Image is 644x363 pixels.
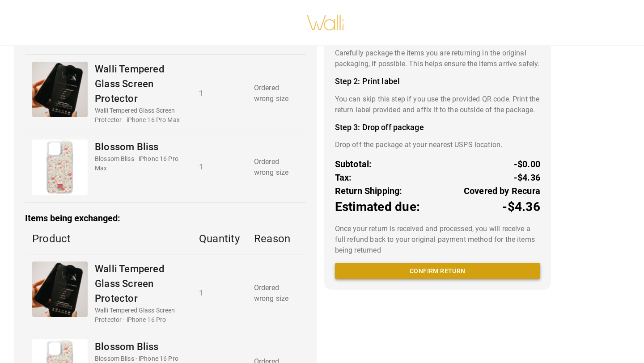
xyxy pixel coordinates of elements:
p: 1 [199,288,240,299]
p: Carefully package the items you are returning in the original packaging, if possible. This helps ... [335,48,540,69]
p: Reason [254,231,299,247]
p: You can skip this step if you use the provided QR code. Print the return label provided and affix... [335,94,540,115]
p: -$0.00 [514,157,540,171]
p: Ordered wrong size [254,156,299,178]
p: Subtotal: [335,157,372,171]
p: -$4.36 [514,171,540,184]
p: Drop off the package at your nearest USPS location. [335,139,540,150]
p: 1 [199,88,240,99]
p: 1 [199,162,240,173]
img: walli-inc.myshopify.com [306,4,345,42]
h4: Step 2: Print label [335,76,540,86]
p: Estimated due: [335,198,420,216]
p: Covered by Recura [464,184,540,198]
p: Walli Tempered Glass Screen Protector [95,62,185,106]
p: Quantity [199,231,240,247]
p: Ordered wrong size [254,83,299,104]
p: Return Shipping: [335,184,402,198]
p: Walli Tempered Glass Screen Protector [95,262,185,306]
p: Blossom Bliss [95,139,185,154]
p: Product [32,231,185,247]
p: Walli Tempered Glass Screen Protector - iPhone 16 Pro [95,306,185,325]
p: Walli Tempered Glass Screen Protector - iPhone 16 Pro Max [95,106,185,125]
p: Once your return is received and processed, you will receive a full refund back to your original ... [335,224,540,256]
p: -$4.36 [502,198,540,216]
p: Blossom Bliss - iPhone 16 Pro Max [95,154,185,173]
p: Tax: [335,171,352,184]
p: Ordered wrong size [254,283,299,304]
p: Blossom Bliss [95,339,178,354]
h3: Items being exchanged: [25,213,306,224]
h4: Step 3: Drop off package [335,122,540,132]
button: Confirm return [335,263,540,279]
